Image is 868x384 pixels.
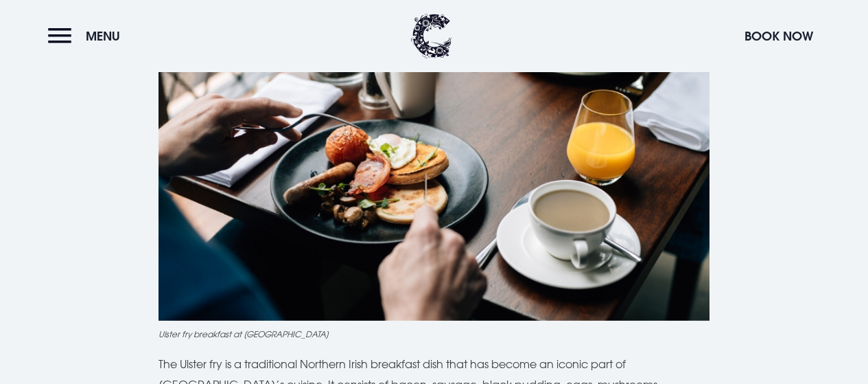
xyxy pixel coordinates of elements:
[738,21,820,51] button: Book Now
[159,328,709,340] figcaption: Ulster fry breakfast at [GEOGRAPHIC_DATA]
[86,28,120,44] span: Menu
[48,21,127,51] button: Menu
[411,14,452,58] img: Clandeboye Lodge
